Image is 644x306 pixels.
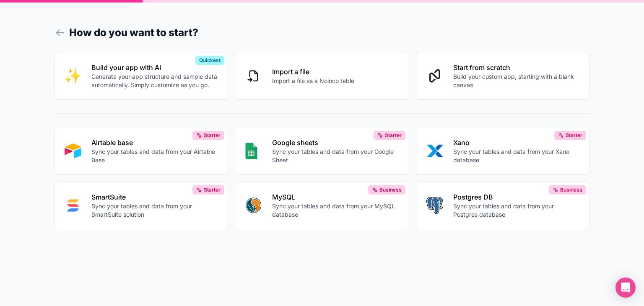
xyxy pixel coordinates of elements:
button: POSTGRESPostgres DBSync your tables and data from your Postgres databaseBusiness [416,182,590,229]
span: Starter [566,132,582,139]
button: Import a fileImport a file as a Noloco table [235,52,409,100]
button: GOOGLE_SHEETSGoogle sheetsSync your tables and data from your Google SheetStarter [235,127,409,175]
span: Business [560,187,582,193]
span: Starter [204,187,221,193]
span: Business [379,187,402,193]
p: Sync your tables and data from your MySQL database [272,202,399,219]
p: SmartSuite [91,192,218,202]
div: Open Intercom Messenger [615,277,636,298]
p: Sync your tables and data from your Postgres database [453,202,580,219]
button: AIRTABLEAirtable baseSync your tables and data from your Airtable BaseStarter [54,127,229,175]
p: Airtable base [91,137,218,148]
p: Build your custom app, starting with a blank canvas [453,73,580,89]
p: Sync your tables and data from your Google Sheet [272,148,399,164]
p: Import a file as a Noloco table [272,77,354,85]
p: Build your app with AI [91,62,218,73]
p: Start from scratch [453,62,580,73]
span: Starter [204,132,221,139]
p: Generate your app structure and sample data automatically. Simply customize as you go. [91,73,218,89]
img: INTERNAL_WITH_AI [65,67,81,84]
p: Sync your tables and data from your SmartSuite solution [91,202,218,219]
button: Start from scratchBuild your custom app, starting with a blank canvas [416,52,590,100]
img: GOOGLE_SHEETS [245,143,257,159]
h1: How do you want to start? [54,25,590,40]
button: XANOXanoSync your tables and data from your Xano databaseStarter [416,127,590,175]
button: INTERNAL_WITH_AIBuild your app with AIGenerate your app structure and sample data automatically. ... [54,52,229,100]
p: Sync your tables and data from your Xano database [453,148,580,164]
p: Xano [453,137,580,148]
button: SMART_SUITESmartSuiteSync your tables and data from your SmartSuite solutionStarter [54,182,229,229]
img: POSTGRES [426,197,443,214]
span: Starter [385,132,402,139]
p: Google sheets [272,137,399,148]
img: XANO [426,143,443,159]
p: Postgres DB [453,192,580,202]
img: MYSQL [245,197,262,214]
div: Quickest [195,56,224,65]
img: SMART_SUITE [65,197,81,214]
p: Sync your tables and data from your Airtable Base [91,148,218,164]
p: Import a file [272,67,354,77]
button: MYSQLMySQLSync your tables and data from your MySQL databaseBusiness [235,182,409,229]
p: MySQL [272,192,399,202]
img: AIRTABLE [65,143,81,159]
